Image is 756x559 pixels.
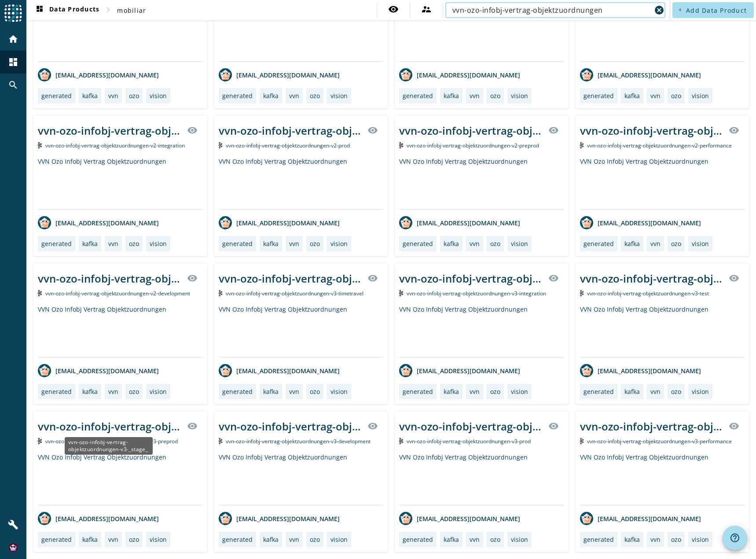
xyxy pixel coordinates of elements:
div: vvn [289,239,299,248]
img: avatar [38,68,51,81]
mat-icon: dashboard [8,57,18,67]
div: VVN Ozo Infobj Vertrag Objektzuordnungen [38,157,203,209]
div: vvn [289,387,299,396]
div: vision [330,92,348,100]
div: ozo [129,535,139,544]
button: Add Data Product [672,2,754,18]
div: ozo [310,92,320,100]
div: VVN Ozo Infobj Vertrag Objektzuordnungen [219,453,384,505]
div: kafka [444,535,459,544]
div: [EMAIL_ADDRESS][DOMAIN_NAME] [38,364,159,377]
div: [EMAIL_ADDRESS][DOMAIN_NAME] [399,216,520,229]
div: vvn [470,239,480,248]
div: ozo [671,239,681,248]
span: Add Data Product [686,6,747,15]
mat-icon: visibility [388,4,399,15]
div: kafka [444,92,459,100]
div: ozo [490,535,500,544]
div: vvn [289,535,299,544]
img: Kafka Topic: vvn-ozo-infobj-vertrag-objektzuordnungen-v3-performance [580,438,584,444]
div: vvn [470,535,480,544]
img: Kafka Topic: vvn-ozo-infobj-vertrag-objektzuordnungen-v2-performance [580,142,584,148]
div: vision [692,387,709,396]
img: Kafka Topic: vvn-ozo-infobj-vertrag-objektzuordnungen-v2-integration [38,142,42,148]
span: mobiliar [117,6,146,15]
span: Kafka Topic: vvn-ozo-infobj-vertrag-objektzuordnungen-v3-performance [587,438,732,445]
mat-icon: search [8,80,18,90]
div: generated [41,535,72,544]
div: VVN Ozo Infobj Vertrag Objektzuordnungen [580,305,745,357]
div: VVN Ozo Infobj Vertrag Objektzuordnungen [219,305,384,357]
div: vision [330,535,348,544]
div: ozo [490,92,500,100]
div: kafka [444,239,459,248]
div: vvn-ozo-infobj-vertrag-objektzuordnungen-v3-_stage_ [219,419,363,434]
div: generated [41,239,72,248]
div: VVN Ozo Infobj Vertrag Objektzuordnungen [219,9,384,61]
div: vvn [650,239,661,248]
div: vision [150,92,167,100]
div: [EMAIL_ADDRESS][DOMAIN_NAME] [38,216,159,229]
div: ozo [671,387,681,396]
div: VVN Ozo Infobj Vertrag Objektzuordnungen [399,9,564,61]
div: VVN Ozo Infobj Vertrag Objektzuordnungen [580,453,745,505]
div: generated [222,239,253,248]
div: ozo [490,387,500,396]
div: kafka [82,92,98,100]
img: Kafka Topic: vvn-ozo-infobj-vertrag-objektzuordnungen-v3-integration [399,290,403,296]
div: vision [150,535,167,544]
mat-icon: supervisor_account [421,4,432,15]
div: generated [584,387,614,396]
img: f40bc641cdaa4136c0e0558ddde32189 [9,543,18,552]
img: Kafka Topic: vvn-ozo-infobj-vertrag-objektzuordnungen-v3-timetravel [219,290,223,296]
div: [EMAIL_ADDRESS][DOMAIN_NAME] [219,68,340,81]
div: [EMAIL_ADDRESS][DOMAIN_NAME] [399,68,520,81]
div: vision [330,239,348,248]
div: vvn-ozo-infobj-vertrag-objektzuordnungen-v3-_stage_ [399,419,543,434]
span: Kafka Topic: vvn-ozo-infobj-vertrag-objektzuordnungen-v3-development [226,438,371,445]
div: vvn-ozo-infobj-vertrag-objektzuordnungen-v3-_stage_ [38,419,182,434]
div: vvn [470,92,480,100]
mat-icon: visibility [729,125,739,136]
img: Kafka Topic: vvn-ozo-infobj-vertrag-objektzuordnungen-v2-preprod [399,142,403,148]
div: ozo [310,239,320,248]
span: Kafka Topic: vvn-ozo-infobj-vertrag-objektzuordnungen-v2-performance [587,142,732,149]
div: vision [692,535,709,544]
div: vision [511,239,528,248]
div: vision [511,535,528,544]
div: vvn [470,387,480,396]
div: vvn-ozo-infobj-vertrag-objektzuordnungen-v3-_stage_ [65,437,153,455]
mat-icon: chevron_right [103,4,114,15]
mat-icon: cancel [654,5,664,15]
span: Kafka Topic: vvn-ozo-infobj-vertrag-objektzuordnungen-v3-preprod [45,438,178,445]
img: Kafka Topic: vvn-ozo-infobj-vertrag-objektzuordnungen-v3-development [219,438,223,444]
div: generated [403,535,433,544]
div: [EMAIL_ADDRESS][DOMAIN_NAME] [580,216,701,229]
div: vision [330,387,348,396]
div: vision [692,92,709,100]
div: vvn-ozo-infobj-vertrag-objektzuordnungen-v3-_stage_ [219,271,363,286]
div: vvn [650,92,661,100]
div: [EMAIL_ADDRESS][DOMAIN_NAME] [38,68,159,81]
div: vvn [108,92,118,100]
div: VVN Ozo Infobj Vertrag Objektzuordnungen [399,305,564,357]
div: [EMAIL_ADDRESS][DOMAIN_NAME] [580,364,701,377]
mat-icon: home [8,34,18,44]
div: generated [584,239,614,248]
div: vvn-ozo-infobj-vertrag-objektzuordnungen-v3-_stage_ [399,271,543,286]
div: vvn [108,535,118,544]
img: Kafka Topic: vvn-ozo-infobj-vertrag-objektzuordnungen-v3-preprod [38,438,42,444]
div: generated [584,535,614,544]
div: [EMAIL_ADDRESS][DOMAIN_NAME] [399,364,520,377]
div: ozo [310,387,320,396]
div: VVN Ozo Infobj Vertrag Objektzuordnungen [399,157,564,209]
div: [EMAIL_ADDRESS][DOMAIN_NAME] [580,68,701,81]
div: VVN Ozo Infobj Vertrag Objektzuordnungen [38,9,203,61]
mat-icon: visibility [367,273,378,283]
span: Kafka Topic: vvn-ozo-infobj-vertrag-objektzuordnungen-v3-integration [407,290,546,297]
button: Data Products [31,2,103,18]
div: vvn-ozo-infobj-vertrag-objektzuordnungen-v2-_stage_ [38,271,182,286]
div: ozo [671,535,681,544]
img: avatar [399,512,412,525]
img: avatar [399,364,412,377]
